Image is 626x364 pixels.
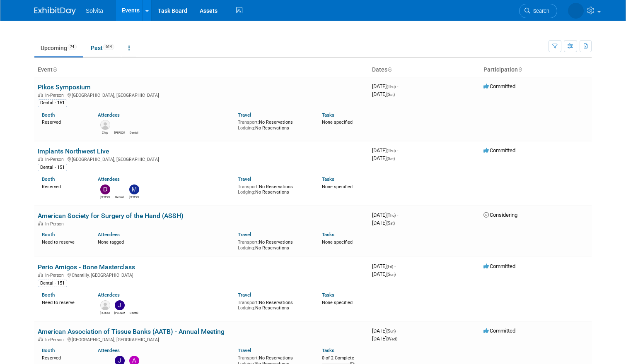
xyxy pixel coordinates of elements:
[115,300,125,310] img: Jeremy Northcutt
[322,176,334,182] a: Tasks
[129,194,139,199] div: Matthew Burns
[238,125,255,131] span: Lodging:
[42,176,55,182] a: Booth
[38,273,43,277] img: In-Person Event
[322,355,365,361] div: 0 of 2 Complete
[68,44,77,50] span: 74
[38,164,67,171] div: Dental - 151
[387,148,396,153] span: (Thu)
[397,83,398,89] span: -
[483,212,517,218] span: Considering
[38,157,43,161] img: In-Person Event
[103,44,114,50] span: 614
[322,347,334,353] a: Tasks
[34,63,369,77] th: Event
[322,120,353,125] span: None specified
[387,272,396,277] span: (Sun)
[372,220,395,226] span: [DATE]
[38,83,91,91] a: Pikos Symposium
[238,176,251,182] a: Travel
[45,93,66,98] span: In-Person
[98,238,232,245] div: None tagged
[397,212,398,218] span: -
[38,93,43,97] img: In-Person Event
[38,156,365,162] div: [GEOGRAPHIC_DATA], [GEOGRAPHIC_DATA]
[483,147,515,153] span: Committed
[387,213,396,218] span: (Thu)
[387,66,392,73] a: Sort by Start Date
[372,328,398,334] span: [DATE]
[85,40,121,56] a: Past614
[45,273,66,278] span: In-Person
[372,91,395,97] span: [DATE]
[322,112,334,118] a: Tasks
[114,130,125,135] div: Ryan Brateris
[100,194,110,199] div: David Busenhart
[42,292,55,298] a: Booth
[238,245,255,251] span: Lodging:
[372,212,398,218] span: [DATE]
[129,130,139,135] div: Dental Events
[98,112,120,118] a: Attendees
[42,112,55,118] a: Booth
[98,347,120,353] a: Attendees
[397,328,398,334] span: -
[238,347,251,353] a: Travel
[100,184,110,194] img: David Busenhart
[114,310,125,315] div: Jeremy Northcutt
[42,354,85,361] div: Reserved
[238,184,259,189] span: Transport:
[42,118,85,125] div: Reserved
[98,176,120,182] a: Attendees
[86,7,103,14] span: Solvita
[238,118,309,131] div: No Reservations No Reservations
[372,155,395,161] span: [DATE]
[42,182,85,190] div: Reserved
[38,336,365,342] div: [GEOGRAPHIC_DATA], [GEOGRAPHIC_DATA]
[42,232,55,237] a: Booth
[483,263,515,269] span: Committed
[372,271,396,277] span: [DATE]
[238,300,259,305] span: Transport:
[518,66,522,73] a: Sort by Participation Type
[322,300,353,305] span: None specified
[372,83,398,89] span: [DATE]
[42,347,55,353] a: Booth
[42,238,85,245] div: Need to reserve
[129,300,139,310] img: Dental Events
[322,239,353,245] span: None specified
[100,130,110,135] div: Chip Shafer
[238,112,251,118] a: Travel
[45,337,66,342] span: In-Person
[322,292,334,298] a: Tasks
[372,263,396,269] span: [DATE]
[322,184,353,189] span: None specified
[100,120,110,130] img: Chip Shafer
[38,91,365,98] div: [GEOGRAPHIC_DATA], [GEOGRAPHIC_DATA]
[129,184,139,194] img: Matthew Burns
[238,120,259,125] span: Transport:
[397,147,398,153] span: -
[98,292,120,298] a: Attendees
[369,63,480,77] th: Dates
[387,329,396,333] span: (Sun)
[38,212,184,220] a: American Society for Surgery of the Hand (ASSH)
[238,238,309,251] div: No Reservations No Reservations
[322,232,334,237] a: Tasks
[483,83,515,89] span: Committed
[115,184,125,194] img: Dental Events
[387,156,395,161] span: (Sat)
[45,157,66,162] span: In-Person
[387,92,395,97] span: (Sat)
[38,337,43,341] img: In-Person Event
[568,3,584,19] img: Ryan Brateris
[100,300,110,310] img: Kandace Gammon
[238,239,259,245] span: Transport:
[129,310,139,315] div: Dental Events
[238,182,309,195] div: No Reservations No Reservations
[53,66,57,73] a: Sort by Event Name
[394,263,396,269] span: -
[38,99,67,107] div: Dental - 151
[98,232,120,237] a: Attendees
[238,355,259,361] span: Transport:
